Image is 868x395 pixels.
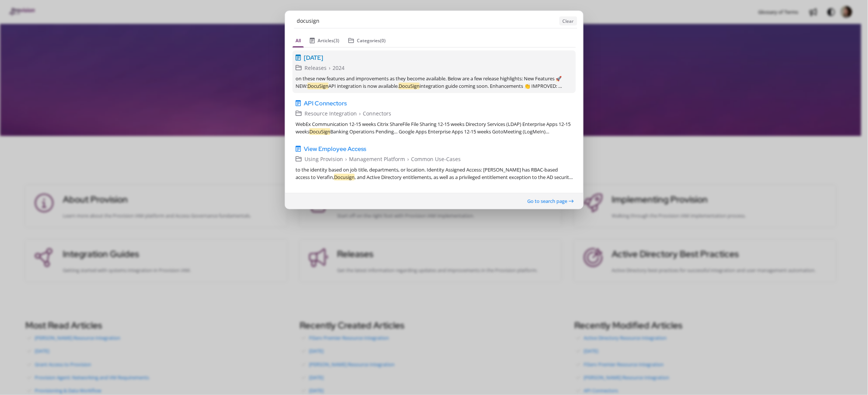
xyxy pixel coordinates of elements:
div: to the identity based on job title, departments, or location. Identity Assigned Access: [PERSON_N... [296,166,573,181]
span: (0) [380,37,386,44]
button: Clear [559,16,577,25]
span: › [359,109,361,117]
button: Articles [307,34,342,47]
em: Docusign [334,174,355,180]
a: [DATE]Releases›2024on these new features and improvements as they become available. Below are a f... [293,50,576,93]
button: Go to search page [527,197,574,205]
span: [DATE] [304,53,323,62]
span: › [407,155,409,163]
span: 2024 [333,64,345,72]
div: on these new features and improvements as they become available. Below are a few release highligh... [296,75,573,90]
em: DocuSign [309,128,330,135]
span: API Connectors [304,99,347,108]
span: (3) [334,37,339,44]
span: Management Platform [349,155,405,163]
span: Resource Integration [305,109,357,117]
a: API ConnectorsResource Integration›ConnectorsWebEx Communication 12-15 weeks Citrix ShareFile Fil... [293,96,576,138]
div: WebEx Communication 12-15 weeks Citrix ShareFile File Sharing 12-15 weeks Directory Services (LDA... [296,120,573,135]
span: Releases [305,64,327,72]
span: Connectors [363,109,391,117]
span: View Employee Access [304,144,366,153]
span: Common Use-Cases [411,155,461,163]
button: Categories [345,34,389,47]
a: View Employee AccessUsing Provision›Management Platform›Common Use-Casesto the identity based on ... [293,141,576,184]
span: Using Provision [305,155,343,163]
button: All [293,34,304,47]
em: DocuSign [399,83,420,89]
em: DocuSign [308,83,328,89]
input: Enter Keywords [294,14,556,28]
span: › [329,64,330,72]
span: › [345,155,347,163]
